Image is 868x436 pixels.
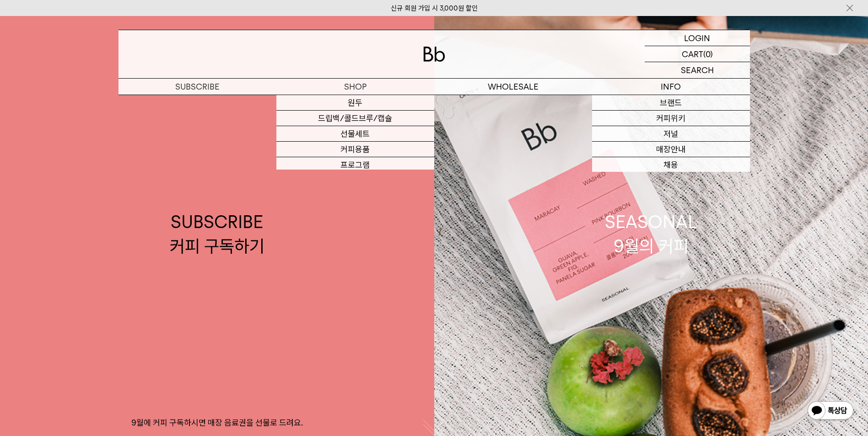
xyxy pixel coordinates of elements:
[276,111,434,126] a: 드립백/콜드브루/캡슐
[119,79,276,95] a: SUBSCRIBE
[276,79,434,95] a: SHOP
[592,142,750,157] a: 매장안내
[645,46,750,62] a: CART (0)
[605,210,697,258] div: SEASONAL 9월의 커피
[170,210,264,258] div: SUBSCRIBE 커피 구독하기
[807,400,854,422] img: 카카오톡 채널 1:1 채팅 버튼
[684,30,710,46] p: LOGIN
[703,46,713,62] p: (0)
[592,126,750,142] a: 저널
[592,111,750,126] a: 커피위키
[276,142,434,157] a: 커피용품
[592,95,750,111] a: 브랜드
[423,47,445,62] img: 로고
[592,79,750,95] p: INFO
[434,79,592,95] p: WHOLESALE
[276,157,434,173] a: 프로그램
[276,126,434,142] a: 선물세트
[276,95,434,111] a: 원두
[592,157,750,173] a: 채용
[391,4,478,12] a: 신규 회원 가입 시 3,000원 할인
[682,46,703,62] p: CART
[645,30,750,46] a: LOGIN
[681,62,714,78] p: SEARCH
